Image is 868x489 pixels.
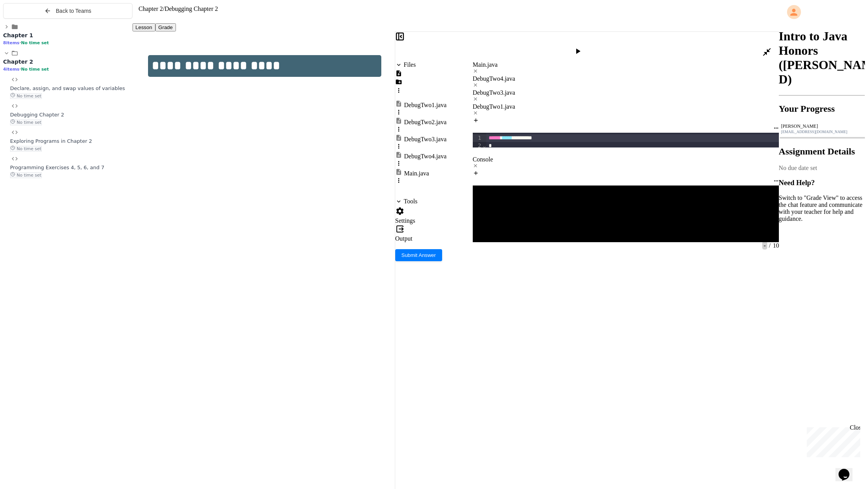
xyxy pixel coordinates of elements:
div: Output [395,235,447,242]
button: Submit Answer [395,249,442,261]
span: No time set [21,40,49,45]
div: DebugTwo4.java [473,75,779,89]
div: DebugTwo3.java [404,136,447,143]
span: Debugging Chapter 2 [165,5,218,12]
span: No time set [10,146,42,152]
div: DebugTwo3.java [473,89,779,103]
div: DebugTwo3.java [473,89,779,96]
span: Submit Answer [401,252,436,258]
h2: Assignment Details [779,146,865,157]
span: 4 items [3,67,19,72]
span: No time set [21,67,49,72]
span: Exploring Programs in Chapter 2 [10,138,92,144]
span: Declare, assign, and swap values of variables [10,85,125,91]
span: / [163,5,164,12]
div: No due date set [779,165,865,172]
div: Console [473,156,779,170]
div: DebugTwo4.java [404,153,447,160]
div: DebugTwo2.java [404,119,447,126]
div: DebugTwo1.java [473,103,779,110]
span: • [19,66,21,72]
h3: Need Help? [779,179,865,187]
div: Chat with us now!Close [3,3,53,49]
div: DebugTwo4.java [473,75,779,82]
div: Files [404,61,416,68]
div: Tools [404,198,417,205]
span: Chapter 2 [139,5,163,12]
div: [EMAIL_ADDRESS][DOMAIN_NAME] [781,130,863,134]
div: 1 [473,134,482,142]
h1: Intro to Java Honors ([PERSON_NAME] D) [779,29,865,87]
span: Back to Teams [56,8,91,14]
span: No time set [10,93,42,99]
div: Main.java [473,61,779,75]
div: DebugTwo1.java [473,103,779,117]
div: [PERSON_NAME] [781,123,863,129]
div: Settings [395,217,447,224]
span: / [769,242,770,249]
div: Main.java [404,170,429,177]
span: Chapter 2 [3,59,33,65]
span: • [19,40,21,45]
button: Grade [155,23,176,31]
div: Console [473,156,779,163]
span: Programming Exercises 4, 5, 6, and 7 [10,165,104,170]
h2: Your Progress [779,104,865,114]
div: Main.java [473,61,779,68]
div: DebugTwo1.java [404,102,447,109]
span: Chapter 1 [3,32,33,38]
button: Lesson [133,23,155,31]
span: 8 items [3,40,19,45]
iframe: chat widget [804,424,860,457]
span: No time set [10,120,42,125]
span: 10 [772,242,779,249]
span: No time set [10,172,42,178]
span: Debugging Chapter 2 [10,112,64,118]
button: Back to Teams [3,3,133,19]
iframe: chat widget [835,458,860,481]
div: My Account [779,3,865,21]
span: Fold line [482,142,486,149]
p: Switch to "Grade View" to access the chat feature and communicate with your teacher for help and ... [779,194,865,222]
div: 2 [473,142,482,150]
span: - [762,241,767,250]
